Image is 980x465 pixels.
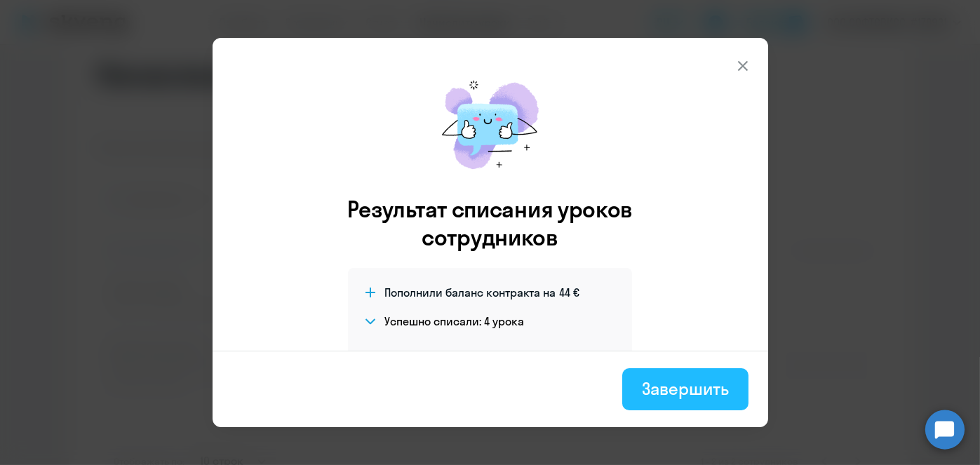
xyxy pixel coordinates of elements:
[559,285,579,300] span: 44 €
[384,285,556,300] span: Пополнили баланс контракта на
[427,66,553,184] img: mirage-message.png
[642,377,728,400] div: Завершить
[384,314,524,329] h4: Успешно списали: 4 урока
[328,195,652,251] h3: Результат списания уроков сотрудников
[622,368,748,410] button: Завершить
